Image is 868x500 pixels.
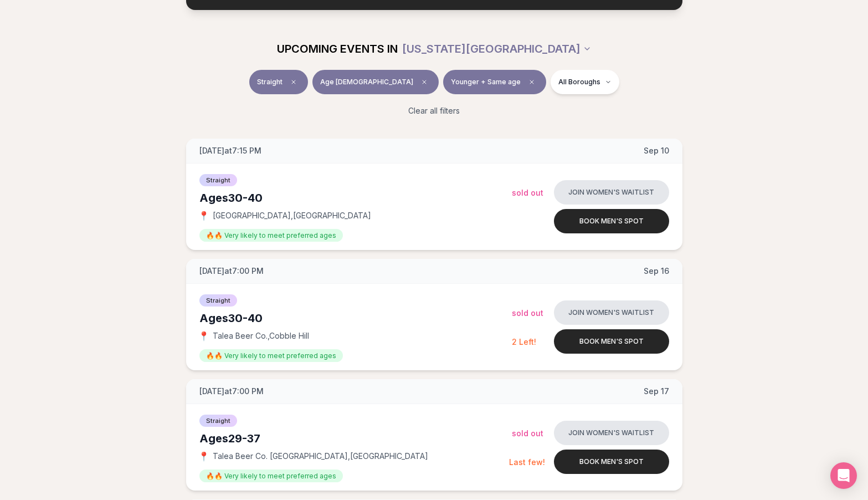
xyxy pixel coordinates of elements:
span: Sep 10 [644,145,669,156]
button: Join women's waitlist [554,180,669,205]
span: Sep 16 [644,266,669,277]
span: 📍 [199,452,208,461]
span: [DATE] at 7:00 PM [199,386,264,397]
span: [DATE] at 7:15 PM [199,145,261,156]
button: Book men's spot [554,329,669,354]
button: All Boroughs [551,70,619,94]
div: Ages 30-40 [199,190,512,206]
button: Book men's spot [554,209,669,233]
span: 🔥🔥 Very likely to meet preferred ages [199,229,343,242]
button: Age [DEMOGRAPHIC_DATA]Clear age [312,70,439,94]
span: Talea Beer Co. , Cobble Hill [213,330,309,341]
span: [DATE] at 7:00 PM [199,266,264,277]
span: Clear preference [525,75,538,89]
span: 📍 [199,211,208,220]
span: All Boroughs [558,78,600,86]
button: StraightClear event type filter [249,70,308,94]
span: Age [DEMOGRAPHIC_DATA] [320,78,413,86]
div: Ages 29-37 [199,431,509,446]
span: 🔥🔥 Very likely to meet preferred ages [199,349,343,362]
span: Sep 17 [644,386,669,397]
span: Straight [257,78,283,86]
div: Ages 30-40 [199,310,512,326]
button: Clear all filters [402,99,466,123]
span: Sold Out [512,428,543,438]
span: 🔥🔥 Very likely to meet preferred ages [199,470,343,482]
button: Join women's waitlist [554,300,669,325]
button: Younger + Same ageClear preference [443,70,546,94]
span: UPCOMING EVENTS IN [277,41,398,57]
span: [GEOGRAPHIC_DATA] , [GEOGRAPHIC_DATA] [213,210,371,221]
span: Straight [199,294,237,307]
div: Open Intercom Messenger [830,462,857,489]
span: Sold Out [512,188,543,197]
span: Clear age [418,75,431,89]
span: 📍 [199,331,208,340]
button: Book men's spot [554,450,669,474]
span: Sold Out [512,308,543,318]
span: Straight [199,415,237,427]
button: [US_STATE][GEOGRAPHIC_DATA] [402,37,592,61]
button: Join women's waitlist [554,421,669,445]
span: 2 Left! [512,337,536,346]
span: Last few! [509,457,545,467]
span: Younger + Same age [451,78,521,86]
span: Talea Beer Co. [GEOGRAPHIC_DATA] , [GEOGRAPHIC_DATA] [213,451,428,462]
span: Straight [199,174,237,186]
span: Clear event type filter [287,75,300,89]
